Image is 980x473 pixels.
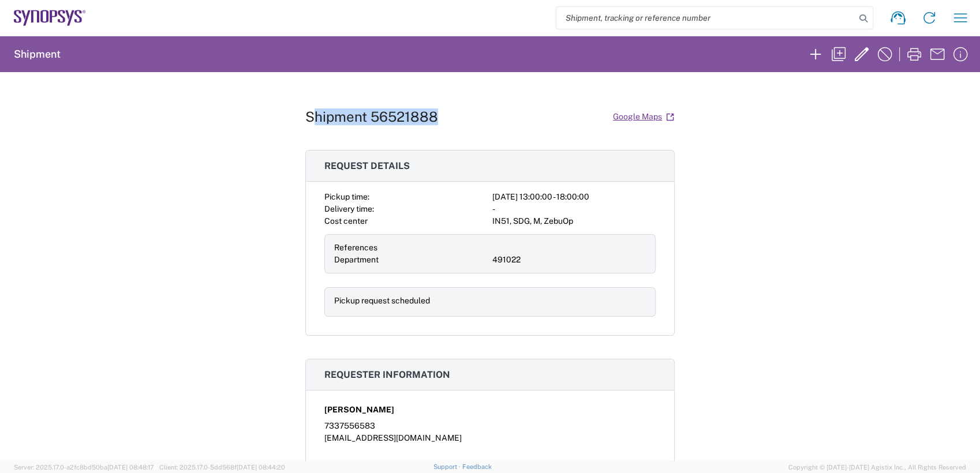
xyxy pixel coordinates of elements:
span: Requester information [324,369,450,380]
span: Pickup request scheduled [334,296,430,305]
span: Delivery time: [324,204,374,213]
a: Feedback [462,463,492,470]
div: IN51, SDG, M, ZebuOp [492,215,656,227]
div: 7337556583 [324,420,656,432]
h1: Shipment 56521888 [305,108,438,125]
span: [DATE] 08:48:17 [107,464,154,471]
div: - [492,203,656,215]
span: [DATE] 08:44:20 [237,464,285,471]
a: Support [433,463,462,470]
input: Shipment, tracking or reference number [556,7,855,29]
span: Request details [324,160,410,171]
span: Pickup time: [324,192,369,201]
div: 491022 [492,254,646,266]
div: [EMAIL_ADDRESS][DOMAIN_NAME] [324,432,656,444]
h2: Shipment [14,47,61,61]
div: Department [334,254,488,266]
span: Client: 2025.17.0-5dd568f [159,464,285,471]
span: Copyright © [DATE]-[DATE] Agistix Inc., All Rights Reserved [788,462,966,472]
span: Cost center [324,216,368,226]
span: Server: 2025.17.0-a2fc8bd50ba [14,464,154,471]
a: Google Maps [612,107,675,127]
div: [DATE] 13:00:00 - 18:00:00 [492,191,656,203]
span: References [334,243,377,252]
span: [PERSON_NAME] [324,404,394,416]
